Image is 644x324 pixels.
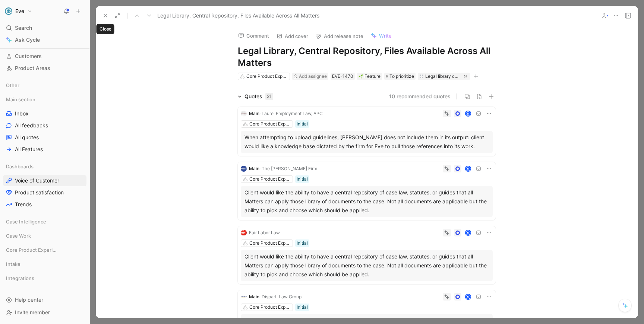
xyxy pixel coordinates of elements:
[6,274,34,282] span: Integrations
[15,146,43,153] span: All Features
[259,294,302,299] span: · Disparti Law Group
[15,189,64,196] span: Product satisfaction
[3,34,86,45] a: Ask Cycle
[15,122,48,129] span: All feedbacks
[389,73,414,80] span: To prioritize
[249,294,259,299] span: Main
[97,24,114,34] div: Close
[241,166,247,172] img: logo
[249,166,259,171] span: Main
[466,111,471,116] div: M
[241,111,247,117] img: logo
[297,120,308,128] div: Initial
[238,45,496,69] h1: Legal Library, Central Repository, Files Available Across All Matters
[466,231,471,235] div: M
[249,111,259,116] span: Main
[244,252,489,279] div: Client would like the ability to have a central repository of case law, statutes, or guides that ...
[259,166,317,171] span: · The [PERSON_NAME] Firm
[3,244,86,258] div: Core Product Experience
[5,7,12,15] img: Eve
[3,258,86,272] div: Intake
[15,309,50,315] span: Invite member
[15,296,43,303] span: Help center
[6,82,19,89] span: Other
[244,92,273,101] div: Quotes
[15,53,42,60] span: Customers
[379,32,392,39] span: Write
[15,110,29,117] span: Inbox
[3,161,86,172] div: Dashboards
[367,31,395,41] button: Write
[384,73,416,80] div: To prioritize
[466,166,471,171] div: M
[3,216,86,229] div: Case Intelligence
[3,294,86,305] div: Help center
[15,8,24,15] h1: Eve
[3,273,86,286] div: Integrations
[6,260,20,268] span: Intake
[6,163,34,170] span: Dashboards
[15,64,50,72] span: Product Areas
[249,229,280,236] div: Fair Labor Law
[246,73,288,80] div: Core Product Experience
[466,295,471,299] div: M
[3,63,86,74] a: Product Areas
[249,175,291,183] div: Core Product Experience
[15,177,59,184] span: Voice of Customer
[6,218,46,225] span: Case Intelligence
[15,134,39,141] span: All quotes
[15,23,32,32] span: Search
[15,35,40,44] span: Ask Cycle
[157,11,319,20] span: Legal Library, Central Repository, Files Available Across All Matters
[249,239,291,247] div: Core Product Experience
[3,230,86,241] div: Case Work
[297,239,308,247] div: Initial
[241,294,247,300] img: logo
[3,22,86,34] div: Search
[3,175,86,186] a: Voice of Customer
[359,73,381,80] div: Feature
[3,307,86,318] div: Invite member
[3,80,86,91] div: Other
[15,201,32,208] span: Trends
[389,92,451,101] button: 10 recommended quotes
[332,73,353,80] div: EVE-1470
[299,73,327,79] span: Add assignee
[3,187,86,198] a: Product satisfaction
[3,120,86,131] a: All feedbacks
[3,244,86,255] div: Core Product Experience
[3,273,86,284] div: Integrations
[3,230,86,244] div: Case Work
[3,94,86,105] div: Main section
[249,120,291,128] div: Core Product Experience
[297,304,308,311] div: Initial
[259,111,323,116] span: · Laurel Employment Law, APC
[235,31,272,41] button: Comment
[244,133,489,151] div: When attempting to upload guidelines, [PERSON_NAME] does not include them in its output: client w...
[3,199,86,210] a: Trends
[3,216,86,227] div: Case Intelligence
[3,51,86,62] a: Customers
[3,108,86,119] a: Inbox
[241,230,247,236] img: logo
[3,258,86,270] div: Intake
[3,80,86,93] div: Other
[265,93,273,100] div: 21
[357,73,382,80] div: 🌱Feature
[425,73,460,80] div: Legal library central repository files available across all matters
[312,31,367,41] button: Add release note
[3,161,86,210] div: DashboardsVoice of CustomerProduct satisfactionTrends
[297,175,308,183] div: Initial
[3,144,86,155] a: All Features
[3,6,34,16] button: EveEve
[6,96,35,103] span: Main section
[6,246,57,254] span: Core Product Experience
[235,92,276,101] div: Quotes21
[273,31,312,41] button: Add cover
[359,74,363,79] img: 🌱
[3,132,86,143] a: All quotes
[3,94,86,155] div: Main sectionInboxAll feedbacksAll quotesAll Features
[244,188,489,215] div: Client would like the ability to have a central repository of case law, statutes, or guides that ...
[6,232,31,239] span: Case Work
[249,304,291,311] div: Core Product Experience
